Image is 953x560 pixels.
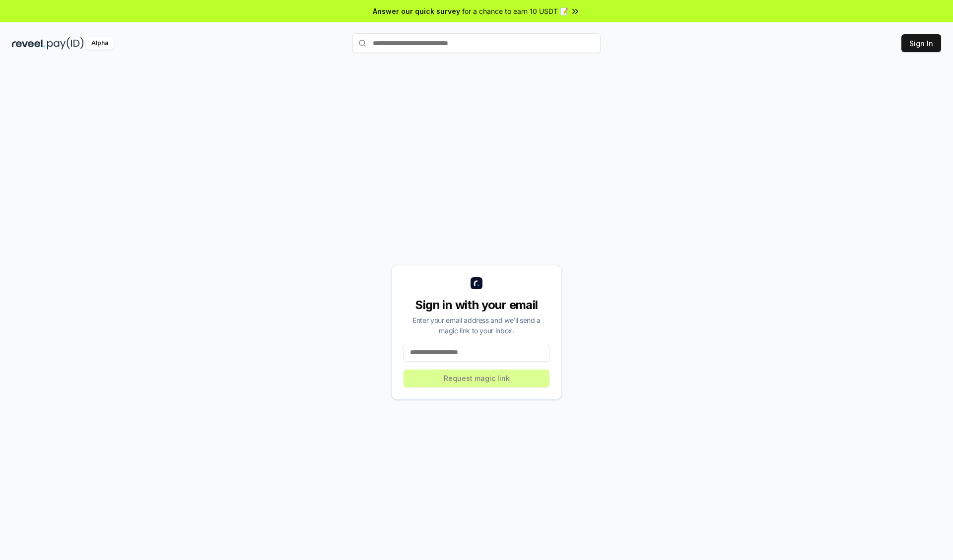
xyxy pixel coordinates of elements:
button: Sign In [901,34,941,52]
img: pay_id [47,37,84,50]
div: Enter your email address and we’ll send a magic link to your inbox. [404,315,549,336]
img: logo_small [471,277,482,289]
span: Answer our quick survey [373,6,460,16]
img: reveel_dark [12,37,45,50]
div: Alpha [86,37,114,50]
div: Sign in with your email [404,297,549,313]
span: for a chance to earn 10 USDT 📝 [462,6,568,16]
